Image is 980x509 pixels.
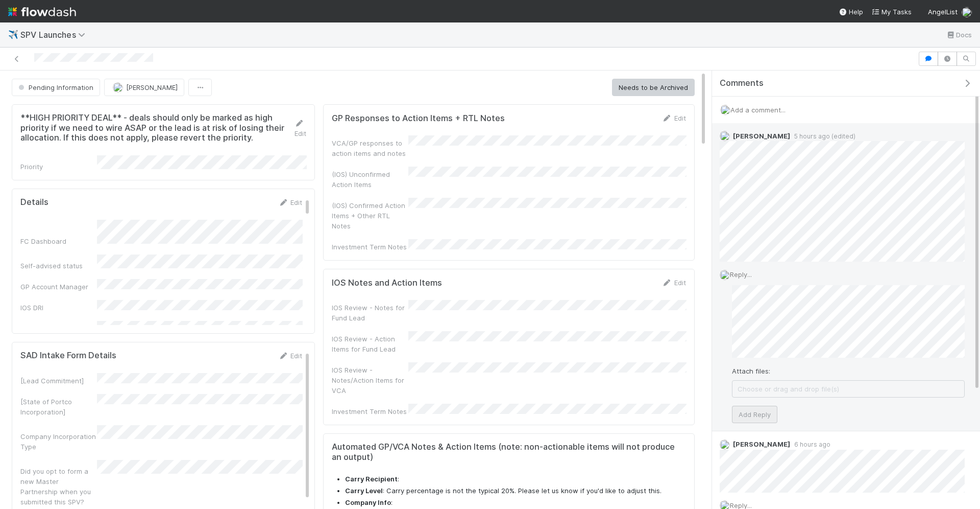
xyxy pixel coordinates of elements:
div: Priority [20,161,97,172]
div: VCA/GP responses to action items and notes [332,138,408,158]
span: 6 hours ago [790,441,830,448]
div: IOS Review - Notes/Action Items for VCA [332,365,408,396]
li: : [345,474,686,484]
div: Self-advised status [20,261,97,271]
span: 5 hours ago (edited) [790,132,855,140]
strong: Carry Recipient [345,475,398,483]
span: [PERSON_NAME] [733,440,790,448]
div: Investment Term Notes [332,242,408,252]
span: ✈️ [8,30,18,39]
div: [Lead Commitment] [20,376,97,386]
span: Comments [720,78,764,88]
div: IOS Review - Notes for Fund Lead [332,303,408,323]
img: avatar_c597f508-4d28-4c7c-92e0-bd2d0d338f8e.png [962,7,972,17]
img: avatar_c597f508-4d28-4c7c-92e0-bd2d0d338f8e.png [720,270,730,280]
div: Did you opt to form a new Master Partnership when you submitted this SPV? [20,466,97,507]
span: Reply... [730,270,752,279]
li: : [345,498,686,508]
a: Edit [662,279,686,287]
span: [PERSON_NAME] [126,83,178,91]
img: avatar_c597f508-4d28-4c7c-92e0-bd2d0d338f8e.png [720,105,730,115]
button: Add Reply [732,406,777,423]
li: : Carry percentage is not the typical 20%. Please let us know if you'd like to adjust this. [345,486,686,496]
span: SPV Launches [20,30,90,40]
div: Ready to Launch DRI [20,323,97,334]
h5: GP Responses to Action Items + RTL Notes [332,113,505,124]
span: Choose or drag and drop file(s) [732,381,964,397]
strong: Carry Level [345,487,383,495]
div: (IOS) Unconfirmed Action Items [332,169,408,190]
h5: IOS Notes and Action Items [332,278,442,288]
button: Needs to be Archived [612,79,695,96]
div: FC Dashboard [20,236,97,246]
div: Investment Term Notes [332,406,408,417]
strong: Company Info [345,498,391,506]
img: avatar_b0da76e8-8e9d-47e0-9b3e-1b93abf6f697.png [113,82,123,92]
span: Add a comment... [730,106,786,114]
a: Edit [662,114,686,122]
img: logo-inverted-e16ddd16eac7371096b0.svg [8,3,76,20]
div: GP Account Manager [20,282,97,292]
div: [State of Portco Incorporation] [20,397,97,417]
h5: Details [20,197,48,207]
h5: Automated GP/VCA Notes & Action Items (note: non-actionable items will not produce an output) [332,442,686,462]
a: Edit [294,119,306,137]
img: avatar_b0da76e8-8e9d-47e0-9b3e-1b93abf6f697.png [720,439,730,450]
span: [PERSON_NAME] [733,132,790,140]
a: Edit [278,198,302,206]
a: Docs [946,29,972,41]
div: Company Incorporation Type [20,431,97,452]
h5: **HIGH PRIORITY DEAL** - deals should only be marked as high priority if we need to wire ASAP or ... [20,113,294,143]
h5: SAD Intake Form Details [20,351,116,361]
div: IOS Review - Action Items for Fund Lead [332,334,408,354]
div: IOS DRI [20,303,97,313]
div: Help [839,7,863,17]
a: My Tasks [871,7,912,17]
label: Attach files: [732,366,770,376]
span: AngelList [928,8,958,16]
a: Edit [278,352,302,360]
img: avatar_b0da76e8-8e9d-47e0-9b3e-1b93abf6f697.png [720,131,730,141]
span: My Tasks [871,8,912,16]
div: (IOS) Confirmed Action Items + Other RTL Notes [332,200,408,231]
button: [PERSON_NAME] [104,79,184,96]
